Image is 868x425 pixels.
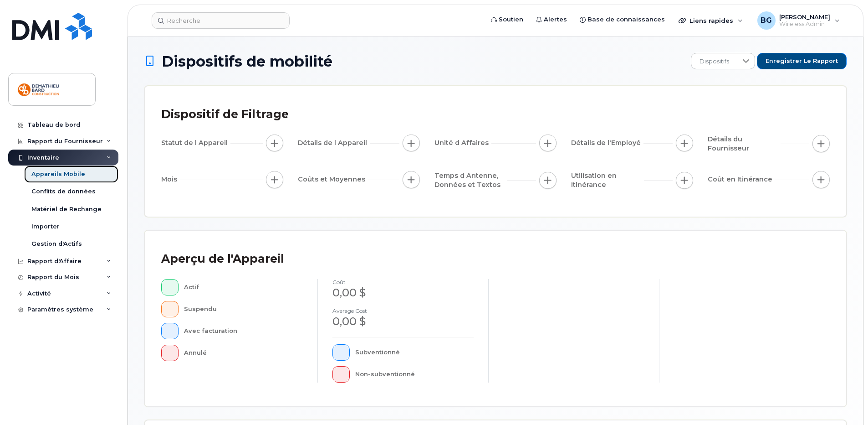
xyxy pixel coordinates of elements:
[332,314,474,329] div: 0,00 $
[434,138,491,148] span: Unité d Affaires
[766,57,838,65] span: Enregistrer le rapport
[355,366,474,383] div: Non-subventionné
[691,53,737,70] span: Dispositifs
[757,53,847,69] button: Enregistrer le rapport
[332,285,474,301] div: 0,00 $
[332,279,474,285] h4: coût
[184,279,303,295] div: Actif
[184,301,303,317] div: Suspendu
[708,135,781,153] span: Détails du Fournisseur
[162,53,332,69] span: Dispositifs de mobilité
[161,103,289,126] div: Dispositif de Filtrage
[332,308,474,314] h4: Average cost
[571,138,643,148] span: Détails de l'Employé
[708,175,775,184] span: Coût en Itinérance
[161,175,180,184] span: Mois
[434,171,507,190] span: Temps d Antenne, Données et Textos
[571,171,644,190] span: Utilisation en Itinérance
[184,323,303,339] div: Avec facturation
[355,344,474,361] div: Subventionné
[298,138,370,148] span: Détails de l Appareil
[161,138,230,148] span: Statut de l Appareil
[298,175,368,184] span: Coûts et Moyennes
[184,345,303,361] div: Annulé
[161,247,284,271] div: Aperçu de l'Appareil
